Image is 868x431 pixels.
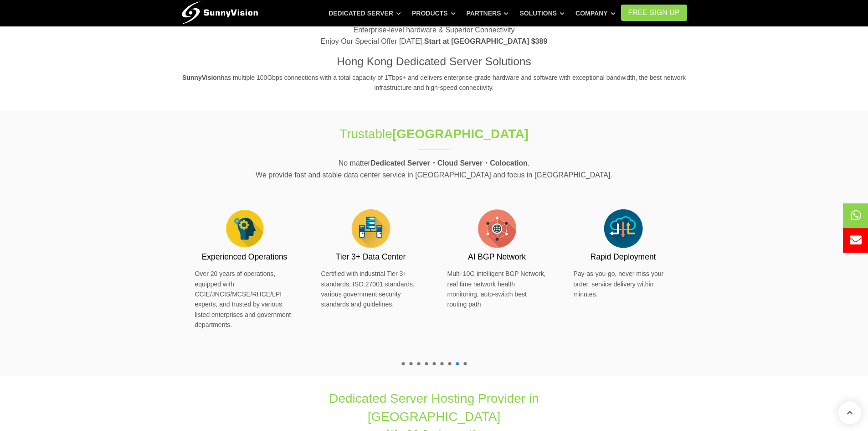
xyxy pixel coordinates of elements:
[195,251,294,263] h3: Experienced Operations
[575,5,616,21] a: Company
[474,206,520,251] img: flat-internet.png
[181,54,687,69] h3: Hong Kong Dedicated Server Solutions
[348,206,394,251] img: flat-server.png
[195,269,294,330] p: Over 20 years of operations, equipped with CCIE/JNCIS/MCSE/RHCE/LPI experts, and trusted by vario...
[447,251,547,263] h3: AI BGP Network
[370,159,528,167] strong: Dedicated Server・Cloud Server・Colocation
[621,5,687,21] a: FREE Sign Up
[181,24,687,47] p: Enterprise-level hardware & Superior Connectivity Enjoy Our Special Offer [DATE],
[222,206,267,251] img: flat-ai.png
[467,5,509,21] a: Partners
[574,251,673,263] h3: Rapid Deployment
[182,74,221,81] strong: SunnyVision
[601,206,646,251] img: flat-cloud-in-out.png
[321,251,421,263] h3: Tier 3+ Data Center
[519,5,565,21] a: Solutions
[329,5,401,21] a: Dedicated Server
[424,37,548,45] strong: Start at [GEOGRAPHIC_DATA] $389
[392,127,529,141] strong: [GEOGRAPHIC_DATA]
[412,5,456,21] a: Products
[181,73,687,93] p: has multiple 100Gbps connections with a total capacity of 1Tbps+ and delivers enterprise-grade ha...
[181,157,687,181] p: No matter . We provide fast and stable data center service in [GEOGRAPHIC_DATA] and focus in [GEO...
[282,125,586,143] h1: Trustable
[447,269,547,310] p: Multi-10G intelligent BGP Network, real time network health monitoring, auto-switch best routing ...
[574,269,673,299] p: Pay-as-you-go, never miss your order, service delivery within minutes.
[321,269,421,310] p: Certified with industrial Tier 3+ standards, ISO:27001 standards, various government security sta...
